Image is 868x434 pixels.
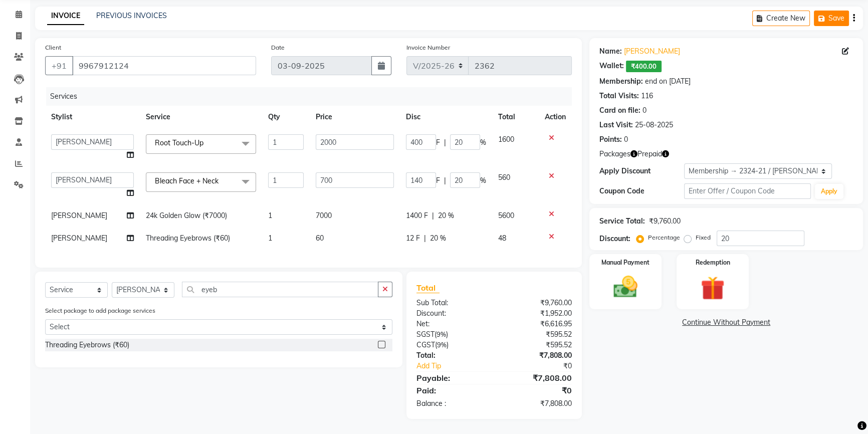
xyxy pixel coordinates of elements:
div: Wallet: [599,61,624,72]
div: ( ) [409,329,494,340]
span: | [424,233,426,244]
div: Paid: [409,384,494,396]
label: Date [271,43,285,52]
div: ( ) [409,340,494,350]
label: Manual Payment [601,258,649,267]
div: 0 [642,105,646,116]
span: Root Touch-Up [155,138,203,147]
label: Invoice Number [406,43,450,52]
div: Discount: [409,308,494,319]
span: 24k Golden Glow (₹7000) [146,211,227,220]
div: ₹7,808.00 [494,398,579,409]
label: Fixed [696,233,711,242]
div: ₹0 [508,361,579,371]
span: F [436,175,440,186]
span: Prepaid [637,149,662,159]
label: Select package to add package services [45,306,155,315]
th: Service [140,106,262,128]
button: +91 [45,56,73,75]
div: ₹1,952.00 [494,308,579,319]
a: x [219,176,223,185]
div: Last Visit: [599,120,633,130]
div: Name: [599,46,622,57]
span: | [444,137,446,148]
img: _cash.svg [606,273,645,301]
div: Net: [409,319,494,329]
a: PREVIOUS INVOICES [96,11,167,20]
span: % [480,175,486,186]
span: 20 % [430,233,446,244]
input: Enter Offer / Coupon Code [684,183,811,199]
span: 1 [268,234,272,243]
div: Sub Total: [409,298,494,308]
div: 25-08-2025 [635,120,673,130]
th: Disc [400,106,492,128]
div: Coupon Code [599,186,684,196]
div: Service Total: [599,216,645,227]
span: Total [416,283,440,293]
div: Threading Eyebrows (₹60) [45,340,129,350]
span: 20 % [438,210,454,221]
div: ₹595.52 [494,340,579,350]
span: | [444,175,446,186]
div: ₹0 [494,384,579,396]
span: 1 [268,211,272,220]
div: Card on file: [599,105,640,116]
button: Apply [815,184,843,199]
span: SGST [416,330,435,339]
span: F [436,137,440,148]
span: ₹400.00 [626,61,662,72]
span: 5600 [498,211,514,220]
div: ₹7,808.00 [494,350,579,361]
div: 0 [624,134,628,145]
div: Total: [409,350,494,361]
input: Search or Scan [182,282,378,297]
label: Redemption [696,258,730,267]
a: INVOICE [47,7,84,25]
button: Create New [752,11,810,26]
img: _gift.svg [693,273,732,303]
span: CGST [416,340,435,349]
span: Packages [599,149,630,159]
span: Threading Eyebrows (₹60) [146,234,230,243]
th: Total [492,106,539,128]
div: Balance : [409,398,494,409]
span: 560 [498,173,510,182]
a: Add Tip [409,361,509,371]
div: Services [46,87,579,106]
a: x [203,138,208,147]
span: 9% [437,330,446,338]
div: Apply Discount [599,166,684,176]
span: [PERSON_NAME] [51,234,107,243]
div: Discount: [599,234,630,244]
span: 9% [437,341,447,349]
span: 48 [498,234,506,243]
div: Points: [599,134,622,145]
div: Payable: [409,372,494,384]
a: [PERSON_NAME] [624,46,680,57]
div: Total Visits: [599,91,639,101]
span: [PERSON_NAME] [51,211,107,220]
div: 116 [641,91,653,101]
div: ₹595.52 [494,329,579,340]
label: Client [45,43,61,52]
div: end on [DATE] [645,76,691,87]
span: % [480,137,486,148]
label: Percentage [648,233,680,242]
input: Search by Name/Mobile/Email/Code [72,56,256,75]
th: Price [310,106,400,128]
div: Membership: [599,76,643,87]
span: 7000 [316,211,332,220]
span: 60 [316,234,324,243]
th: Action [539,106,572,128]
th: Qty [262,106,310,128]
div: ₹9,760.00 [494,298,579,308]
button: Save [814,11,849,26]
a: Continue Without Payment [591,317,861,328]
th: Stylist [45,106,140,128]
span: 1400 F [406,210,428,221]
div: ₹6,616.95 [494,319,579,329]
div: ₹7,808.00 [494,372,579,384]
span: 12 F [406,233,420,244]
div: ₹9,760.00 [649,216,681,227]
